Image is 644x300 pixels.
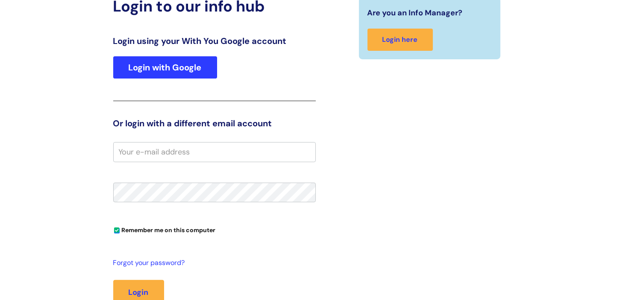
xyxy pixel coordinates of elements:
input: Your e-mail address [113,142,316,162]
a: Forgot your password? [113,257,312,269]
a: Login here [368,29,433,51]
label: Remember me on this computer [113,224,216,234]
h3: Login using your With You Google account [113,36,316,46]
h3: Or login with a different email account [113,118,316,128]
span: Are you an Info Manager? [368,6,463,20]
div: You can uncheck this option if you're logging in from a shared device [113,223,316,236]
a: Login with Google [113,56,217,79]
input: Remember me on this computer [114,228,120,233]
